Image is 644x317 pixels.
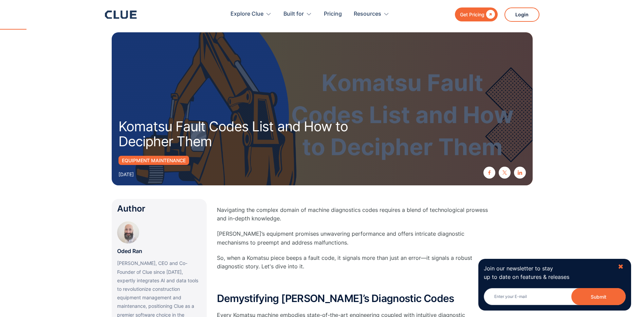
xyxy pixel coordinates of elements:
div: Explore Clue [231,3,272,25]
p: Oded Ran [117,247,142,255]
div: Get Pricing [460,10,484,19]
div: [DATE] [118,170,134,179]
p: So, when a Komatsu piece beeps a fault code, it signals more than just an error—it signals a robu... [217,254,489,271]
a: Pricing [324,3,342,25]
input: Enter your E-mail [484,288,626,305]
h1: Komatsu Fault Codes List and How to Decipher Them [118,119,404,149]
img: linkedin icon [518,170,522,175]
img: facebook icon [487,170,492,175]
h2: Demystifying [PERSON_NAME]’s Diagnostic Codes [217,293,489,304]
a: Equipment Maintenance [118,156,189,165]
p: Navigating the complex domain of machine diagnostics codes requires a blend of technological prow... [217,206,489,223]
div: ✖ [618,263,624,271]
div: Built for [283,3,312,25]
div:  [484,10,495,19]
div: Explore Clue [231,3,263,25]
p: ‍ [217,278,489,286]
img: Oded Ran [117,221,139,244]
p: [PERSON_NAME]’s equipment promises unwavering performance and offers intricate diagnostic mechani... [217,230,489,247]
div: Author [117,204,201,213]
p: Join our newsletter to stay up to date on features & releases [484,264,611,281]
button: Submit [571,288,626,305]
div: Resources [354,3,389,25]
div: Built for [283,3,304,25]
img: twitter X icon [502,170,507,175]
div: Resources [354,3,381,25]
a: Get Pricing [455,7,498,21]
a: Login [504,7,539,22]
